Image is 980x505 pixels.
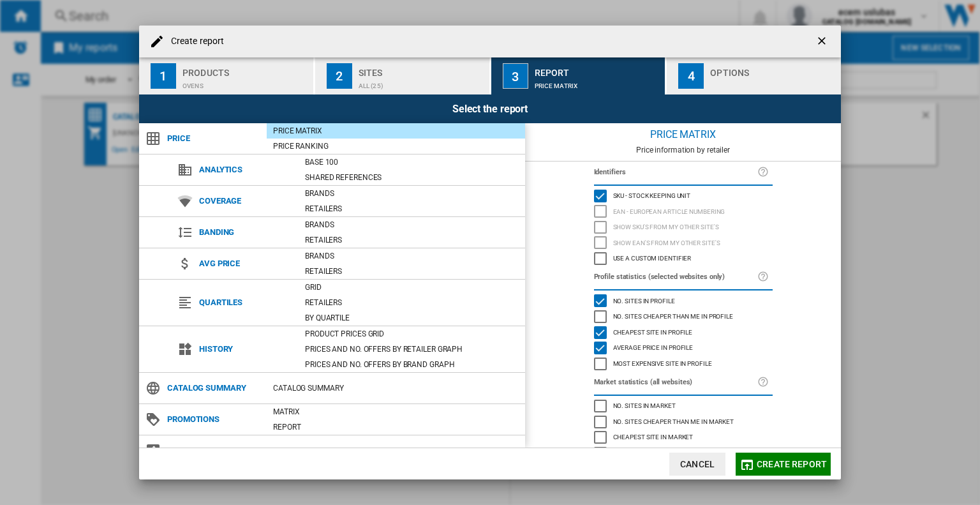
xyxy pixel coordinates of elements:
[161,411,267,428] span: Promotions
[594,293,773,309] md-checkbox: No. sites in profile
[613,222,719,230] span: Show SKU'S from my other site's
[594,356,773,372] md-checkbox: Most expensive site in profile
[678,63,704,89] div: 4
[736,453,831,476] button: Create report
[613,296,675,305] span: No. sites in profile
[193,340,299,358] span: History
[182,76,308,89] div: Ovens
[594,270,757,284] label: Profile statistics (selected websites only)
[299,281,525,294] div: Grid
[491,57,667,94] button: 3 Report Price Matrix
[193,223,299,241] span: Banding
[525,146,841,155] div: Price information by retailer
[299,187,525,200] div: Brands
[267,382,525,395] div: Catalog Summary
[267,444,525,457] div: REVIEWS Matrix
[299,265,525,278] div: Retailers
[594,430,773,446] md-checkbox: Cheapest site in market
[327,63,352,89] div: 2
[613,237,720,246] span: Show EAN's from my other site's
[165,35,224,48] h4: Create report
[299,156,525,169] div: Base 100
[594,165,757,179] label: Identifiers
[299,296,525,309] div: Retailers
[267,421,525,433] div: Report
[503,63,528,89] div: 3
[613,206,725,215] span: EAN - European Article Numbering
[299,343,525,356] div: Prices and No. offers by retailer graph
[594,204,773,220] md-checkbox: EAN - European Article Numbering
[267,124,525,137] div: Price Matrix
[669,453,725,476] button: Cancel
[613,358,712,367] span: Most expensive site in profile
[613,190,691,199] span: SKU - Stock Keeping Unit
[594,414,773,430] md-checkbox: No. sites cheaper than me in market
[667,57,841,94] button: 4 Options
[613,311,733,320] span: No. sites cheaper than me in profile
[613,400,676,409] span: No. sites in market
[182,63,308,76] div: Products
[594,220,773,236] md-checkbox: Show SKU'S from my other site's
[139,57,315,94] button: 1 Products Ovens
[267,405,525,418] div: Matrix
[594,375,757,389] label: Market statistics (all websites)
[535,76,660,89] div: Price Matrix
[267,140,525,153] div: Price Ranking
[193,255,299,273] span: Avg price
[161,442,267,460] span: Reviews
[810,29,836,54] button: getI18NText('BUTTONS.CLOSE_DIALOG')
[594,324,773,340] md-checkbox: Cheapest site in profile
[613,432,694,441] span: Cheapest site in market
[594,251,773,267] md-checkbox: Use a custom identifier
[161,379,267,397] span: Catalog Summary
[299,358,525,371] div: Prices and No. offers by brand graph
[594,188,773,204] md-checkbox: SKU - Stock Keeping Unit
[710,63,836,76] div: Options
[613,327,693,336] span: Cheapest site in profile
[299,328,525,340] div: Product prices grid
[359,63,484,76] div: Sites
[193,294,299,312] span: Quartiles
[299,250,525,262] div: Brands
[193,192,299,210] span: Coverage
[613,253,692,262] span: Use a custom identifier
[594,235,773,251] md-checkbox: Show EAN's from my other site's
[525,123,841,146] div: Price Matrix
[299,312,525,324] div: By quartile
[299,171,525,184] div: Shared references
[299,202,525,215] div: Retailers
[151,63,176,89] div: 1
[594,309,773,325] md-checkbox: No. sites cheaper than me in profile
[594,398,773,414] md-checkbox: No. sites in market
[613,416,734,425] span: No. sites cheaper than me in market
[193,161,299,179] span: Analytics
[299,234,525,246] div: Retailers
[139,94,841,123] div: Select the report
[594,445,773,461] md-checkbox: Average price in market
[359,76,484,89] div: ALL (25)
[613,342,694,351] span: Average price in profile
[161,130,267,147] span: Price
[594,340,773,356] md-checkbox: Average price in profile
[535,63,660,76] div: Report
[315,57,491,94] button: 2 Sites ALL (25)
[299,218,525,231] div: Brands
[757,459,827,469] span: Create report
[815,34,831,50] ng-md-icon: getI18NText('BUTTONS.CLOSE_DIALOG')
